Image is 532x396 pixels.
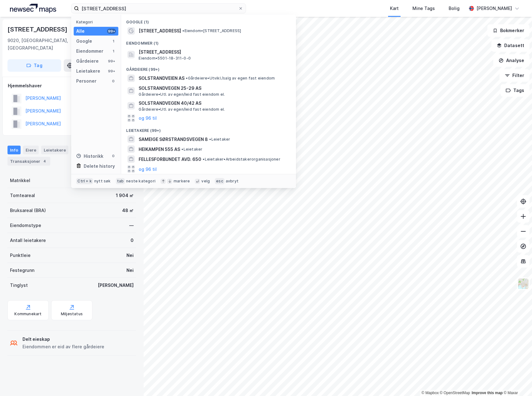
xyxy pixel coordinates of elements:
div: Leietakere [76,67,100,75]
div: Punktleie [10,252,31,259]
div: Leietakere [41,146,68,154]
div: Kontrollprogram for chat [501,366,532,396]
div: Tomteareal [10,192,35,199]
span: Gårdeiere • Utvikl./salg av egen fast eiendom [186,76,275,81]
div: nytt søk [94,179,111,184]
div: 1 904 ㎡ [116,192,134,199]
div: Datasett [71,146,94,154]
div: Hjemmelshaver [8,82,136,89]
span: Gårdeiere • Utl. av egen/leid fast eiendom el. [139,107,225,112]
div: Nei [126,252,134,259]
div: Historikk [76,152,103,160]
div: markere [174,179,190,184]
div: Kart [390,5,399,12]
div: velg [201,179,210,184]
div: Kategori [76,20,118,24]
div: [STREET_ADDRESS] [7,24,69,34]
span: SOLSTRANDVEGEN 25-29 AS [139,85,288,92]
div: Antall leietakere [10,237,46,244]
span: HEIKAMPEN 555 AS [139,146,180,153]
button: Tags [500,84,530,97]
div: Ctrl + k [76,178,93,184]
input: Søk på adresse, matrikkel, gårdeiere, leietakere eller personer [79,4,238,13]
button: Bokmerker [487,24,530,37]
span: • [186,76,188,80]
span: • [181,147,183,152]
a: OpenStreetMap [440,391,470,395]
span: SOLSTRANDVEIEN AS [139,75,185,82]
div: Google (1) [121,15,296,26]
span: Eiendom • 5501-18-311-0-0 [139,56,191,61]
div: Nei [126,267,134,274]
img: logo.a4113a55bc3d86da70a041830d287a7e.svg [10,4,56,13]
div: Transaksjoner [7,157,50,166]
div: 0 [131,237,134,244]
div: avbryt [226,179,239,184]
span: Gårdeiere • Utl. av egen/leid fast eiendom el. [139,92,225,97]
span: [STREET_ADDRESS] [139,27,181,35]
div: Kommunekart [14,311,42,316]
div: Tinglyst [10,282,28,289]
div: Gårdeiere (99+) [121,62,296,73]
div: Delete history [84,162,115,170]
div: Eiendomstype [10,222,41,229]
span: SAMEIGE SØRSTRANDSVEGEN 8 [139,136,208,143]
div: esc [215,178,224,184]
span: • [203,157,204,162]
iframe: Chat Widget [501,366,532,396]
div: Mine Tags [412,5,435,12]
div: 99+ [107,69,116,74]
div: Info [7,146,21,154]
div: Eiendommer (1) [121,36,296,47]
span: Leietaker • Arbeidstakerorganisasjoner [203,157,280,162]
div: Bolig [449,5,460,12]
div: Delt eieskap [22,336,104,343]
div: 0 [111,79,116,84]
div: Festegrunn [10,267,34,274]
span: Leietaker [209,137,230,142]
button: Datasett [491,39,530,52]
div: [PERSON_NAME] [476,5,512,12]
span: • [209,137,211,142]
span: SOLSTRANDVEGEN 40/42 AS [139,99,288,107]
div: — [129,222,134,229]
div: [PERSON_NAME] [98,282,134,289]
div: 99+ [107,29,116,34]
button: og 96 til [139,114,157,122]
div: 1 [111,39,116,44]
div: 0 [111,153,116,158]
div: Personer [76,77,96,85]
div: 9020, [GEOGRAPHIC_DATA], [GEOGRAPHIC_DATA] [7,37,89,52]
button: Analyse [493,54,530,67]
a: Mapbox [421,391,439,395]
div: Alle [76,27,85,35]
div: Miljøstatus [61,311,83,316]
div: Eiendommen er eid av flere gårdeiere [22,343,104,350]
a: Improve this map [472,391,503,395]
span: FELLESFORBUNDET AVD. 650 [139,156,201,163]
button: og 96 til [139,165,157,173]
div: Bruksareal (BRA) [10,207,46,214]
div: Eiendommer [76,47,103,55]
span: [STREET_ADDRESS] [139,48,288,56]
div: 48 ㎡ [122,207,134,214]
div: 4 [42,158,48,164]
img: Z [517,278,529,290]
div: tab [116,178,125,184]
div: Google [76,37,92,45]
div: Matrikkel [10,177,30,184]
span: • [182,28,184,33]
div: Eiere [23,146,39,154]
div: 99+ [107,59,116,64]
span: Leietaker [181,147,202,152]
button: Tag [7,59,61,72]
div: Gårdeiere [76,57,99,65]
button: Filter [500,69,530,82]
div: Leietakere (99+) [121,123,296,134]
div: 1 [111,49,116,54]
span: Eiendom • [STREET_ADDRESS] [182,28,241,33]
div: neste kategori [126,179,155,184]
